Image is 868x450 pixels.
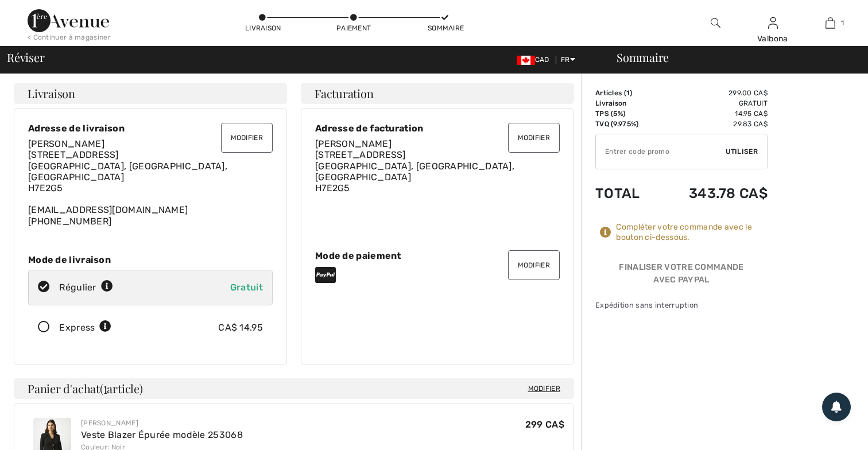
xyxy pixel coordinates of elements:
[28,88,75,99] span: Livraison
[221,123,273,153] button: Modifier
[626,89,630,97] span: 1
[517,56,535,65] img: Canadian Dollar
[745,33,801,45] div: Valbona
[315,138,392,149] span: [PERSON_NAME]
[315,149,514,193] span: [STREET_ADDRESS] [GEOGRAPHIC_DATA], [GEOGRAPHIC_DATA], [GEOGRAPHIC_DATA] H7E2G5
[508,123,560,153] button: Modifier
[768,17,778,28] a: Se connecter
[59,281,113,294] div: Régulier
[81,418,243,428] div: [PERSON_NAME]
[841,18,844,28] span: 1
[595,174,657,213] td: Total
[28,9,109,32] img: 1ère Avenue
[28,149,227,193] span: [STREET_ADDRESS] [GEOGRAPHIC_DATA], [GEOGRAPHIC_DATA], [GEOGRAPHIC_DATA] H7E2G5
[315,123,560,134] div: Adresse de facturation
[315,88,374,99] span: Facturation
[657,98,768,108] td: Gratuit
[595,300,768,311] div: Expédition sans interruption
[657,119,768,129] td: 29.83 CA$
[768,16,778,30] img: Mes infos
[595,261,768,290] div: Finaliser votre commande avec PayPal
[657,108,768,119] td: 14.95 CA$
[315,250,560,261] div: Mode de paiement
[561,56,575,64] span: FR
[595,88,657,98] td: Articles ( )
[28,138,104,149] span: [PERSON_NAME]
[726,146,758,157] span: Utiliser
[595,119,657,129] td: TVQ (9.975%)
[103,380,107,395] span: 1
[59,321,111,335] div: Express
[595,108,657,119] td: TPS (5%)
[28,254,273,265] div: Mode de livraison
[517,56,554,64] span: CAD
[508,250,560,280] button: Modifier
[657,174,768,213] td: 343.78 CA$
[7,52,44,63] span: Réviser
[428,23,462,33] div: Sommaire
[596,134,726,169] input: Code promo
[336,23,371,33] div: Paiement
[28,32,111,42] div: < Continuer à magasiner
[28,138,273,227] div: [EMAIL_ADDRESS][DOMAIN_NAME] [PHONE_NUMBER]
[616,222,768,243] div: Compléter votre commande avec le bouton ci-dessous.
[603,52,861,63] div: Sommaire
[245,23,280,33] div: Livraison
[28,123,273,134] div: Adresse de livraison
[595,98,657,108] td: Livraison
[802,16,858,30] a: 1
[81,429,243,440] a: Veste Blazer Épurée modèle 253068
[230,282,263,293] span: Gratuit
[711,16,720,30] img: recherche
[657,88,768,98] td: 299.00 CA$
[218,321,263,335] div: CA$ 14.95
[525,419,564,430] span: 299 CA$
[528,383,560,394] span: Modifier
[826,16,835,30] img: Mon panier
[14,378,574,399] h4: Panier d'achat
[100,381,143,396] span: ( article)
